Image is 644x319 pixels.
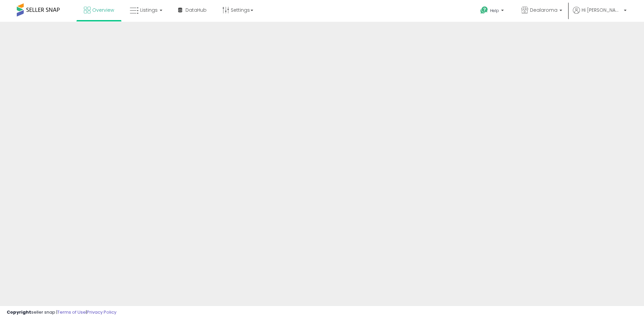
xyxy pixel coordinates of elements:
span: Dealaroma [530,7,557,13]
span: Hi [PERSON_NAME] [582,7,622,13]
span: Listings [140,7,158,13]
i: Get Help [480,6,488,14]
a: Hi [PERSON_NAME] [573,7,627,22]
span: DataHub [185,7,207,13]
a: Help [475,1,511,22]
span: Overview [92,7,114,13]
span: Help [490,8,499,13]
